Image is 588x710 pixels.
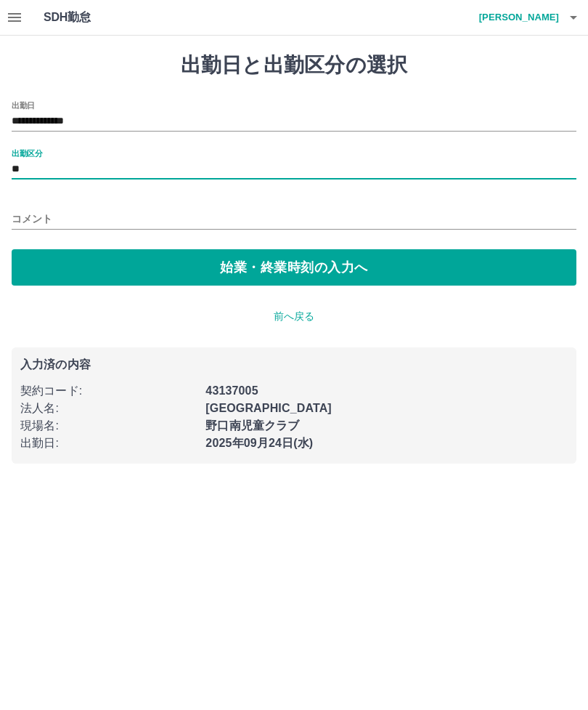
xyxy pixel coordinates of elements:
label: 出勤日 [12,100,35,110]
label: 出勤区分 [12,148,42,158]
p: 入力済の内容 [20,359,568,371]
p: 出勤日 : [20,435,197,452]
p: 前へ戻る [12,309,576,324]
p: 現場名 : [20,417,197,435]
h1: 出勤日と出勤区分の選択 [12,53,576,78]
b: 43137005 [205,384,258,397]
b: 野口南児童クラブ [205,419,299,432]
b: 2025年09月24日(水) [205,437,313,449]
p: 契約コード : [20,382,197,400]
button: 始業・終業時刻の入力へ [12,249,576,286]
b: [GEOGRAPHIC_DATA] [205,402,332,414]
p: 法人名 : [20,400,197,417]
